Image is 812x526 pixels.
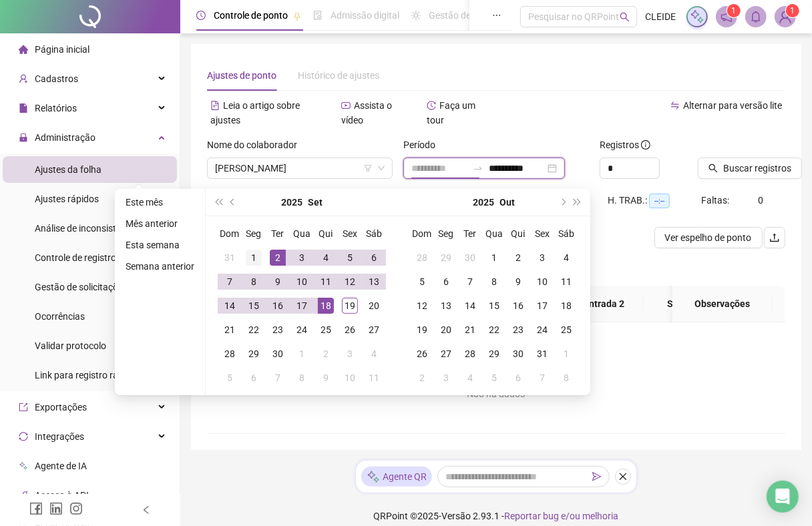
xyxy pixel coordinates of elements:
[281,189,302,216] button: year panel
[534,250,550,266] div: 3
[266,270,290,294] td: 2025-09-09
[530,246,554,270] td: 2025-10-03
[530,318,554,342] td: 2025-10-24
[290,342,314,366] td: 2025-10-01
[554,366,578,390] td: 2025-11-08
[218,318,242,342] td: 2025-09-21
[458,222,482,246] th: Ter
[434,318,458,342] td: 2025-10-20
[338,318,362,342] td: 2025-09-26
[49,502,63,515] span: linkedin
[410,342,434,366] td: 2025-10-26
[222,274,238,290] div: 7
[142,505,151,515] span: left
[377,164,385,172] span: down
[207,138,306,152] label: Nome do colaborador
[410,318,434,342] td: 2025-10-19
[318,370,334,386] div: 9
[366,346,382,362] div: 4
[708,164,718,173] span: search
[341,100,392,125] span: Assista o vídeo
[266,246,290,270] td: 2025-09-02
[290,366,314,390] td: 2025-10-08
[486,298,502,314] div: 15
[120,258,200,274] li: Semana anterior
[246,274,262,290] div: 8
[362,366,386,390] td: 2025-10-11
[218,246,242,270] td: 2025-08-31
[218,294,242,318] td: 2025-09-14
[338,342,362,366] td: 2025-10-03
[19,133,28,142] span: lock
[473,163,483,174] span: swap-right
[554,342,578,366] td: 2025-11-01
[270,322,286,338] div: 23
[482,246,506,270] td: 2025-10-01
[218,222,242,246] th: Dom
[727,4,741,17] sup: 1
[290,294,314,318] td: 2025-09-17
[222,298,238,314] div: 14
[438,250,454,266] div: 29
[196,11,206,20] span: clock-circle
[641,140,650,150] span: info-circle
[35,223,143,234] span: Análise de inconsistências
[266,318,290,342] td: 2025-09-23
[554,270,578,294] td: 2025-10-11
[558,274,574,290] div: 11
[486,322,502,338] div: 22
[215,158,385,178] span: ANA CLAUDIA LISBOA ARRUDA
[608,193,701,208] div: H. TRAB.:
[242,366,266,390] td: 2025-10-06
[246,346,262,362] div: 29
[362,318,386,342] td: 2025-09-27
[698,158,802,179] button: Buscar registros
[222,322,238,338] div: 21
[414,370,430,386] div: 2
[226,189,240,216] button: prev-year
[506,366,530,390] td: 2025-11-06
[510,298,526,314] div: 16
[506,294,530,318] td: 2025-10-16
[242,318,266,342] td: 2025-09-22
[242,222,266,246] th: Seg
[362,270,386,294] td: 2025-09-13
[462,346,478,362] div: 28
[218,366,242,390] td: 2025-10-05
[482,294,506,318] td: 2025-10-15
[314,246,338,270] td: 2025-09-04
[314,294,338,318] td: 2025-09-18
[683,296,762,311] span: Observações
[482,222,506,246] th: Qua
[458,270,482,294] td: 2025-10-07
[341,101,351,110] span: youtube
[486,274,502,290] div: 8
[366,322,382,338] div: 27
[769,232,780,243] span: upload
[672,286,773,322] th: Observações
[318,298,334,314] div: 18
[207,70,276,81] span: Ajustes de ponto
[294,250,310,266] div: 3
[362,342,386,366] td: 2025-10-04
[246,370,262,386] div: 6
[510,250,526,266] div: 2
[366,274,382,290] div: 13
[242,294,266,318] td: 2025-09-15
[35,164,101,175] span: Ajustes da folha
[403,138,444,152] label: Período
[506,246,530,270] td: 2025-10-02
[558,370,574,386] div: 8
[410,246,434,270] td: 2025-09-28
[434,222,458,246] th: Seg
[442,511,471,521] span: Versão
[462,250,478,266] div: 30
[211,189,226,216] button: super-prev-year
[600,138,650,152] span: Registros
[270,274,286,290] div: 9
[266,366,290,390] td: 2025-10-07
[534,322,550,338] div: 24
[750,11,762,23] span: bell
[242,246,266,270] td: 2025-09-01
[458,318,482,342] td: 2025-10-21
